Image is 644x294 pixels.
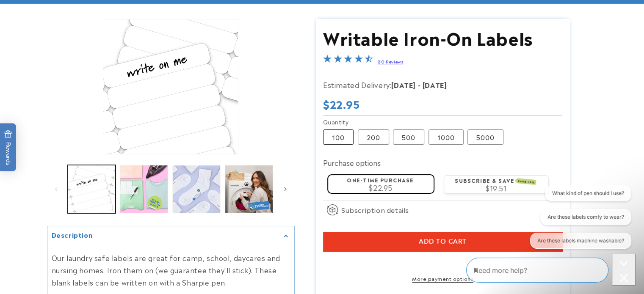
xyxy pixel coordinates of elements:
[323,118,349,126] legend: Quantity
[455,176,536,184] label: Subscribe & save
[172,165,221,213] button: Load image 3 in gallery view
[68,165,116,213] button: Load image 1 in gallery view
[323,157,381,168] label: Purchase options
[358,129,389,145] label: 200
[323,26,562,48] h1: Writable Iron-On Labels
[517,178,536,185] span: SAVE 15%
[486,183,507,193] span: $19.51
[466,254,636,286] iframe: Gorgias Floating Chat
[47,226,294,245] summary: Description
[428,129,464,145] label: 1000
[423,80,447,90] strong: [DATE]
[7,226,107,252] iframe: Sign Up via Text for Offers
[47,180,66,198] button: Slide left
[393,129,424,145] label: 500
[4,130,12,165] span: Rewards
[467,129,503,145] label: 5000
[52,252,290,288] p: Our laundry safe labels are great for camp, school, daycares and nursing homes. Iron them on (we ...
[524,185,636,256] iframe: Gorgias live chat conversation starters
[377,58,403,64] a: 80 Reviews - open in a new tab
[323,55,373,66] span: 4.3-star overall rating
[323,232,562,251] button: Add to cart
[120,165,168,213] button: Load image 2 in gallery view
[323,275,562,282] a: More payment options
[276,180,295,198] button: Slide right
[225,165,273,213] button: Load image 4 in gallery view
[391,80,416,90] strong: [DATE]
[418,80,421,90] strong: -
[323,96,360,111] span: $22.95
[323,79,535,91] p: Estimated Delivery:
[347,176,414,184] label: One-time purchase
[369,182,392,192] span: $22.95
[341,205,409,215] span: Subscription details
[323,129,354,145] label: 100
[419,238,467,245] span: Add to cart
